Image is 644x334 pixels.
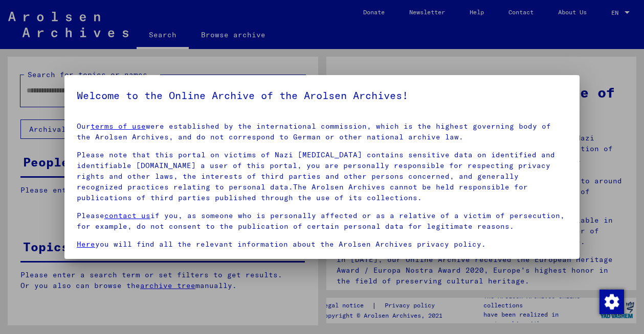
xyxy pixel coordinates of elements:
p: you will find all the relevant information about the Arolsen Archives privacy policy. [77,239,567,250]
p: Our were established by the international commission, which is the highest governing body of the ... [77,121,567,142]
p: Please note that this portal on victims of Nazi [MEDICAL_DATA] contains sensitive data on identif... [77,150,567,203]
h5: Welcome to the Online Archive of the Arolsen Archives! [77,87,567,104]
a: contact us [104,211,150,220]
a: Here [77,240,95,249]
img: Change consent [599,290,624,314]
p: Some of the documents kept in the Arolsen Archives are copies.The originals are stored in other a... [77,257,567,289]
p: Please if you, as someone who is personally affected or as a relative of a victim of persecution,... [77,210,567,232]
a: terms of use [91,122,146,131]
